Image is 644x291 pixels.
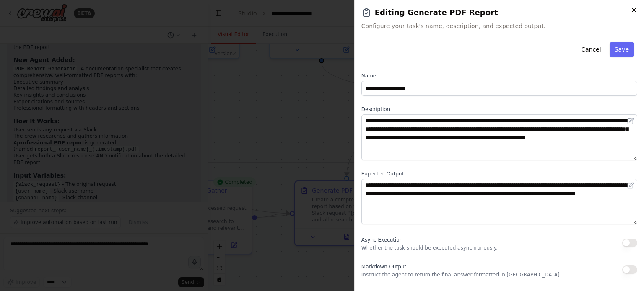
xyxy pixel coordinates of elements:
[626,180,636,191] button: Open in editor
[361,72,637,79] label: Name
[361,7,637,18] h2: Editing Generate PDF Report
[361,264,406,270] span: Markdown Output
[626,116,636,126] button: Open in editor
[361,237,402,243] span: Async Execution
[610,42,634,57] button: Save
[361,170,637,177] label: Expected Output
[361,245,498,251] p: Whether the task should be executed asynchronously.
[361,106,637,113] label: Description
[576,42,606,57] button: Cancel
[361,22,637,30] span: Configure your task's name, description, and expected output.
[361,271,560,278] p: Instruct the agent to return the final answer formatted in [GEOGRAPHIC_DATA]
